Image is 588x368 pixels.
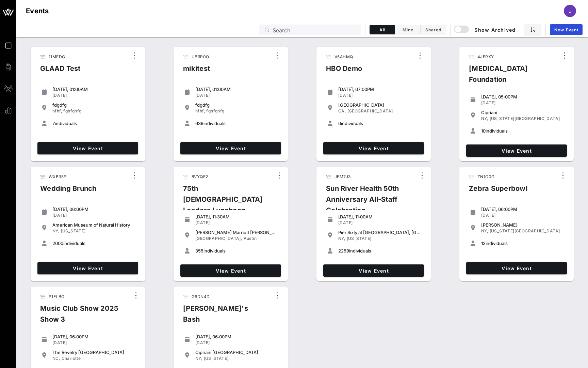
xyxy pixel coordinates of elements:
span: Austin [244,236,257,241]
div: individuals [338,248,421,254]
span: 2259 [338,248,349,254]
div: [DATE], 11:30AM [195,214,278,219]
span: View Event [40,265,135,271]
span: [US_STATE][GEOGRAPHIC_DATA] [490,116,560,121]
span: [US_STATE] [61,228,86,233]
div: individuals [195,121,278,126]
span: WXB35P [49,174,66,179]
div: Cipriani [GEOGRAPHIC_DATA] [195,350,278,355]
div: [DATE] [195,340,278,346]
div: [DATE] [52,213,135,218]
div: HBO Demo [321,63,367,79]
a: New Event [550,24,583,35]
div: [DATE] [338,93,421,98]
button: All [370,25,395,34]
h1: Events [26,5,49,16]
span: hfhf, [195,108,205,113]
a: View Event [37,142,138,154]
span: 7 [52,121,55,126]
div: fdgdfg [195,102,278,108]
div: J [564,5,576,17]
div: Cipriani [481,110,564,115]
span: NY, [338,236,345,241]
a: View Event [466,144,567,157]
div: [DATE] [338,220,421,226]
span: CA, [338,108,346,113]
span: Charlotte [62,356,81,361]
span: New Event [554,27,578,32]
div: [DATE], 01:00AM [195,87,278,92]
span: 11MFDG [49,54,65,59]
div: [DATE], 06:00PM [481,206,564,212]
div: [DATE], 06:00PM [195,334,278,339]
div: [DATE] [195,93,278,98]
a: View Event [37,262,138,274]
span: Shared [425,27,442,32]
div: individuals [52,121,135,126]
a: View Event [323,142,424,154]
div: Sun River Health 50th Anniversary All-Staff Celebration [321,183,416,221]
div: [PERSON_NAME]'s Bash [178,303,272,330]
div: [DATE], 06:00PM [52,206,135,212]
span: 2000 [52,241,63,246]
span: 4JERXY [477,54,494,59]
span: NC, [52,356,60,361]
span: ZN1O0G [477,174,494,179]
span: P1ELBO [49,294,64,299]
span: NY, [195,356,202,361]
div: [DATE], 05:00PM [481,94,564,99]
div: individuals [52,241,135,246]
span: NY, [481,228,488,233]
span: V5AHMQ [334,54,353,59]
span: NY, [52,228,60,233]
span: [US_STATE][GEOGRAPHIC_DATA] [490,228,560,233]
div: Pier Sixty at [GEOGRAPHIC_DATA], [GEOGRAPHIC_DATA] in [GEOGRAPHIC_DATA] [338,230,421,235]
span: 0 [338,121,341,126]
div: [PERSON_NAME] Marriott [PERSON_NAME] [195,230,278,235]
div: [MEDICAL_DATA] Foundation [463,63,559,90]
a: View Event [466,262,567,274]
span: View Event [326,145,421,151]
div: [DATE] [195,220,278,226]
span: Show Archived [455,26,516,34]
div: GLAAD Test [35,63,86,79]
div: individuals [481,241,564,246]
span: NY, [481,116,488,121]
div: fdgdfg [52,102,135,108]
span: View Event [183,145,278,151]
div: 75th [DEMOGRAPHIC_DATA] Leaders Luncheon Series [178,183,274,232]
span: 355 [195,248,203,254]
div: [DATE], 01:00AM [52,87,135,92]
span: 639 [195,121,203,126]
span: View Event [183,268,278,274]
button: Shared [421,25,446,34]
span: fghfghfg [206,108,224,113]
span: View Event [469,148,564,154]
div: [DATE] [481,100,564,106]
div: [DATE], 07:00PM [338,87,421,92]
span: 12 [481,241,486,246]
a: View Event [180,142,281,154]
span: UB9P0O [192,54,209,59]
div: [GEOGRAPHIC_DATA] [338,102,421,108]
div: Zebra Superbowl [463,183,533,199]
span: 10 [481,128,486,134]
span: [US_STATE] [347,236,372,241]
div: [PERSON_NAME] [481,222,564,228]
div: individuals [338,121,421,126]
button: Mine [395,25,421,34]
div: The Revelry [GEOGRAPHIC_DATA] [52,350,135,355]
div: American Museum of Natural History [52,222,135,228]
div: Music Club Show 2025 Show 3 [35,303,130,330]
span: [GEOGRAPHIC_DATA] [347,108,393,113]
button: Show Archived [455,24,516,36]
span: hfhf, [52,108,62,113]
span: 8VYQE2 [192,174,208,179]
div: [DATE] [481,213,564,218]
div: [DATE], 06:00PM [52,334,135,339]
span: fghfghfg [63,108,81,113]
div: mikitest [178,63,215,79]
div: [DATE] [52,93,135,98]
a: View Event [180,264,281,277]
div: individuals [481,128,564,134]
